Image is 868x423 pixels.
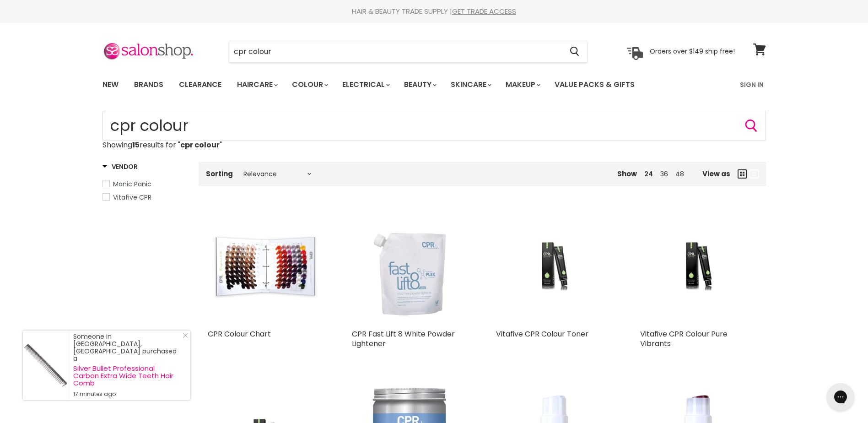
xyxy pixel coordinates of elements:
[230,75,283,94] a: Haircare
[73,333,181,398] div: Someone in [GEOGRAPHIC_DATA], [GEOGRAPHIC_DATA] purchased a
[208,229,324,303] img: CPR Colour Chart
[335,75,395,94] a: Electrical
[91,71,777,98] nav: Main
[496,329,588,339] a: Vitafive CPR Colour Toner
[617,169,637,179] span: Show
[208,329,271,339] a: CPR Colour Chart
[563,41,587,62] button: Search
[660,169,668,179] a: 36
[96,75,125,94] a: New
[208,208,324,325] a: CPR Colour Chart
[73,365,181,387] a: Silver Bullet Professional Carbon Extra Wide Teeth Hair Comb
[102,179,187,189] a: Manic Panic
[179,333,188,342] a: Close Notification
[91,7,777,16] div: HAIR & BEAUTY TRADE SUPPLY |
[229,41,563,62] input: Search
[183,333,188,338] svg: Close Icon
[548,75,642,94] a: Value Packs & Gifts
[180,140,220,150] strong: cpr colour
[640,329,728,349] a: Vitafive CPR Colour Pure Vibrants
[285,75,334,94] a: Colour
[744,119,759,133] button: Search
[96,71,688,98] ul: Main menu
[113,193,151,202] span: Vitafive CPR
[172,75,228,94] a: Clearance
[113,179,151,189] span: Manic Panic
[352,329,455,349] a: CPR Fast Lift 8 White Powder Lightener
[496,208,613,325] a: Vitafive CPR Colour Toner
[452,6,516,16] a: GET TRADE ACCESS
[102,141,766,149] p: Showing results for " "
[822,380,859,414] iframe: Gorgias live chat messenger
[734,75,769,94] a: Sign In
[352,208,469,325] img: CPR Fast Lift 8 White Powder Lightener
[102,162,138,171] h3: Vendor
[229,41,588,63] form: Product
[132,140,140,150] strong: 15
[675,169,684,179] a: 48
[499,75,546,94] a: Makeup
[659,208,737,325] img: Vitafive CPR Colour Pure Vibrants
[102,111,766,141] input: Search
[397,75,442,94] a: Beauty
[73,390,181,398] small: 17 minutes ago
[650,47,735,55] p: Orders over $149 ship free!
[444,75,497,94] a: Skincare
[644,169,653,179] a: 24
[206,170,233,178] label: Sorting
[23,331,69,400] a: Visit product page
[102,192,187,202] a: Vitafive CPR
[702,170,730,178] span: View as
[515,208,593,325] img: Vitafive CPR Colour Toner
[127,75,170,94] a: Brands
[102,111,766,141] form: Product
[640,208,757,325] a: Vitafive CPR Colour Pure Vibrants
